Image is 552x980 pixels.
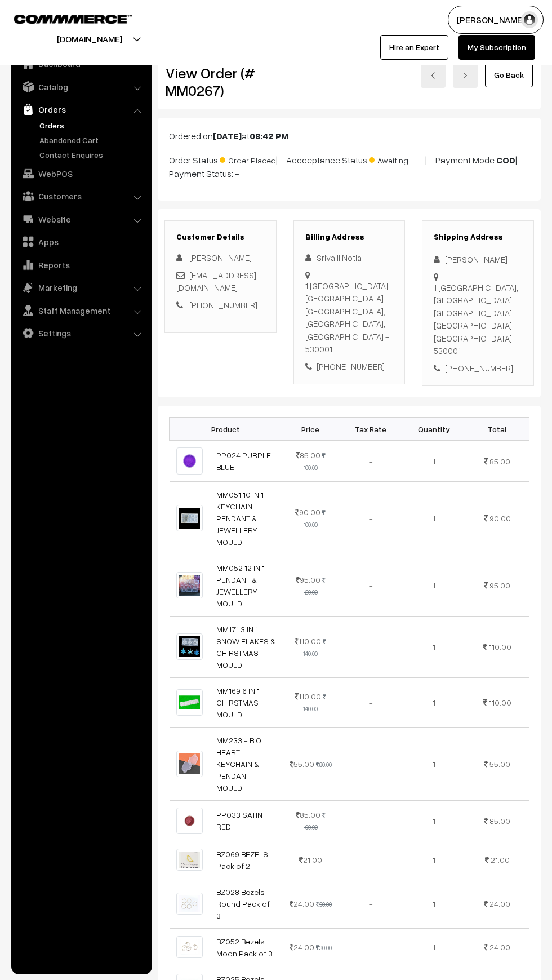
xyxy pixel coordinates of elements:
a: MM169 6 IN 1 CHIRSTMAS MOULD [216,686,260,719]
a: Orders [14,99,148,119]
a: Contact Enquires [37,149,148,161]
img: 1700132891943-506157658.png [176,808,203,834]
td: - [339,441,402,481]
span: 55.00 [489,759,510,769]
span: 85.00 [296,450,320,460]
div: 1 [GEOGRAPHIC_DATA], [GEOGRAPHIC_DATA] [GEOGRAPHIC_DATA], [GEOGRAPHIC_DATA], [GEOGRAPHIC_DATA] - ... [434,281,522,357]
span: 110.00 [295,636,321,646]
p: Ordered on at [169,129,529,143]
a: MM051 10 IN 1 KEYCHAIN, PENDANT & JEWELLERY MOULD [216,490,264,547]
span: 24.00 [290,942,314,952]
img: 1701169242375-817717655.png [176,689,203,716]
span: 21.00 [491,855,510,864]
span: 1 [433,942,435,952]
img: COMMMERCE [14,15,132,23]
a: MM233 - BIO HEART KEYCHAIN & PENDANT MOULD [216,735,261,792]
span: 90.00 [295,507,320,517]
a: BZ028 Bezels Round Pack of 3 [216,887,270,920]
img: 1701169237256-955760353.png [176,572,203,598]
span: 110.00 [295,691,321,701]
span: Order Placed [220,152,276,166]
a: Orders [37,119,148,131]
span: 95.00 [296,575,320,584]
span: 24.00 [290,899,314,908]
button: [DOMAIN_NAME] [17,25,162,53]
img: img-20240219-wa0023-1708361145880-mouldmarket.jpg [176,893,203,915]
span: 1 [433,456,435,466]
a: PP033 SATIN RED [216,810,262,831]
b: [DATE] [213,130,242,141]
span: 1 [433,899,435,908]
td: - [339,800,402,841]
td: - [339,555,402,616]
span: 85.00 [489,816,510,826]
img: 1708760585046-391329194.png [176,849,203,871]
th: Total [465,418,529,441]
td: - [339,841,402,879]
span: 1 [433,698,435,707]
span: Awaiting [369,152,425,166]
span: 1 [433,816,435,826]
h3: Shipping Address [434,232,522,242]
img: 1701169242561-909222908.png [176,633,203,660]
span: 55.00 [290,759,314,769]
a: Abandoned Cart [37,134,148,146]
span: 95.00 [489,580,510,590]
td: - [339,481,402,555]
a: BZ069 BEZELS Pack of 2 [216,849,268,871]
button: [PERSON_NAME]… [448,6,544,34]
td: - [339,727,402,800]
div: Srivalli Notla [305,251,394,264]
th: Price [282,418,339,441]
a: MM052 12 IN 1 PENDANT & JEWELLERY MOULD [216,563,265,608]
span: 85.00 [296,810,320,819]
span: 85.00 [489,456,510,466]
a: [PHONE_NUMBER] [189,300,257,310]
strike: 140.00 [303,638,326,657]
a: Go Back [485,63,533,87]
span: 1 [433,642,435,651]
th: Quantity [402,418,465,441]
span: [PERSON_NAME] [189,252,252,263]
span: 24.00 [489,899,510,908]
b: 08:42 PM [250,130,288,141]
p: Order Status: | Accceptance Status: | Payment Mode: | Payment Status: - [169,152,529,180]
h3: Customer Details [176,232,265,242]
img: img-20240219-wa0029-1708361145884-mouldmarket.jpg [176,936,203,958]
span: 1 [433,759,435,769]
img: 1701255720140-945498779.png [176,505,203,531]
span: 1 [433,513,435,523]
a: Settings [14,323,148,343]
a: Staff Management [14,300,148,321]
a: BZ052 Bezels Moon Pack of 3 [216,937,273,958]
a: Apps [14,232,148,252]
strike: 120.00 [304,577,326,596]
a: Marketing [14,277,148,298]
span: 24.00 [489,942,510,952]
td: - [339,928,402,966]
span: 110.00 [489,642,511,651]
a: Reports [14,255,148,275]
strike: 30.00 [316,944,332,951]
img: 1701254282215-493252099.png [176,751,203,777]
a: Customers [14,186,148,206]
a: Catalog [14,77,148,97]
a: [EMAIL_ADDRESS][DOMAIN_NAME] [176,270,256,293]
span: 1 [433,855,435,864]
a: Website [14,209,148,229]
td: - [339,879,402,928]
strike: 30.00 [316,901,332,908]
img: left-arrow.png [430,72,437,79]
span: 21.00 [299,855,322,864]
a: My Subscription [458,35,535,60]
span: 90.00 [489,513,511,523]
h3: Billing Address [305,232,394,242]
div: 1 [GEOGRAPHIC_DATA], [GEOGRAPHIC_DATA] [GEOGRAPHIC_DATA], [GEOGRAPHIC_DATA], [GEOGRAPHIC_DATA] - ... [305,280,394,356]
div: [PHONE_NUMBER] [434,362,522,375]
img: right-arrow.png [462,72,469,79]
span: 1 [433,580,435,590]
div: [PERSON_NAME] [434,253,522,266]
b: COD [496,154,515,166]
a: Hire an Expert [380,35,448,60]
a: MM171 3 IN 1 SNOW FLAKES & CHIRSTMAS MOULD [216,624,275,669]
